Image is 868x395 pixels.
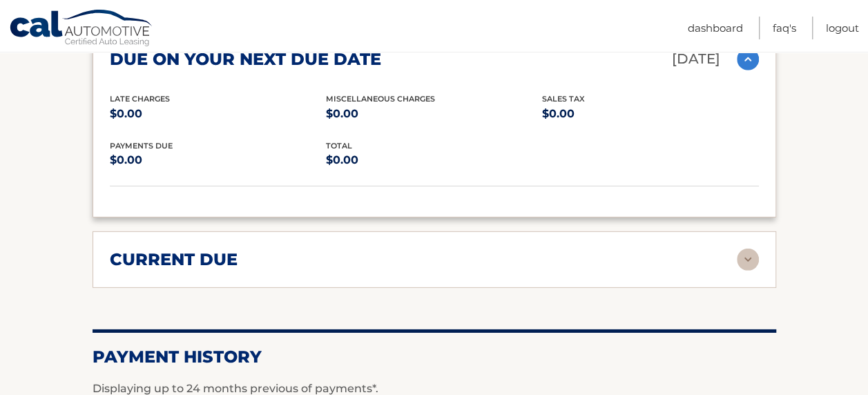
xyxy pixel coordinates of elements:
p: $0.00 [326,104,542,124]
a: Dashboard [688,17,743,39]
a: FAQ's [773,17,796,39]
h2: Payment History [93,347,776,367]
h2: current due [110,249,238,270]
span: Late Charges [110,94,170,104]
p: $0.00 [110,151,326,170]
p: $0.00 [326,151,542,170]
p: $0.00 [542,104,758,124]
span: total [326,141,352,151]
a: Cal Automotive [9,9,154,49]
h2: due on your next due date [110,49,381,70]
span: Sales Tax [542,94,585,104]
p: $0.00 [110,104,326,124]
a: Logout [826,17,859,39]
img: accordion-rest.svg [737,249,759,271]
p: [DATE] [672,47,720,71]
span: Miscellaneous Charges [326,94,435,104]
img: accordion-active.svg [737,48,759,70]
span: Payments Due [110,141,173,151]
